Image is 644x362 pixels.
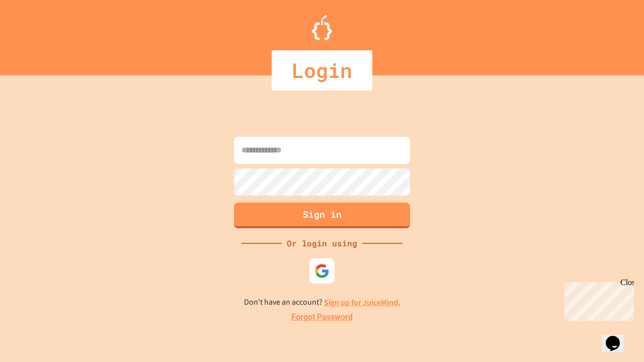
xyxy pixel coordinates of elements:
iframe: chat widget [602,322,634,352]
a: Forgot Password [291,311,353,323]
div: Chat with us now!Close [4,4,69,64]
p: Don't have an account? [244,296,400,309]
button: Sign in [234,203,410,228]
iframe: chat widget [560,278,634,321]
div: Or login using [282,237,362,249]
div: Login [272,50,372,90]
img: Logo.svg [312,15,332,40]
img: google-icon.svg [314,263,330,279]
a: Sign up for JuiceMind. [324,297,400,308]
